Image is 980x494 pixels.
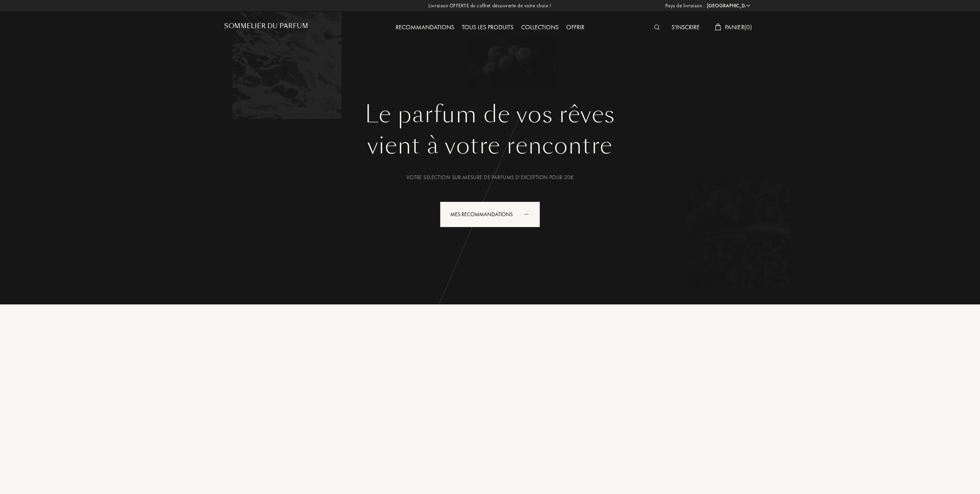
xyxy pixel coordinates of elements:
[230,173,750,181] div: Votre selection sur-mesure de parfums d’exception pour 20€
[458,23,517,31] a: Tous les produits
[224,22,308,30] h1: Sommelier du Parfum
[562,23,588,31] a: Offrir
[230,128,750,163] div: vient à votre rencontre
[725,23,752,31] span: Panier ( 0 )
[715,24,721,30] img: cart_white.svg
[392,23,458,33] div: Recommandations
[440,202,540,227] div: Mes Recommandations
[224,22,308,33] a: Sommelier du Parfum
[517,23,562,33] div: Collections
[562,23,588,33] div: Offrir
[668,23,703,33] div: S'inscrire
[668,23,703,31] a: S'inscrire
[458,23,517,33] div: Tous les produits
[665,2,705,10] span: Pays de livraison :
[230,101,750,128] h1: Le parfum de vos rêves
[517,23,562,31] a: Collections
[745,3,751,8] img: arrow_w.png
[654,25,660,30] img: search_icn_white.svg
[392,23,458,31] a: Recommandations
[521,206,537,222] div: animation
[434,202,546,227] a: Mes Recommandationsanimation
